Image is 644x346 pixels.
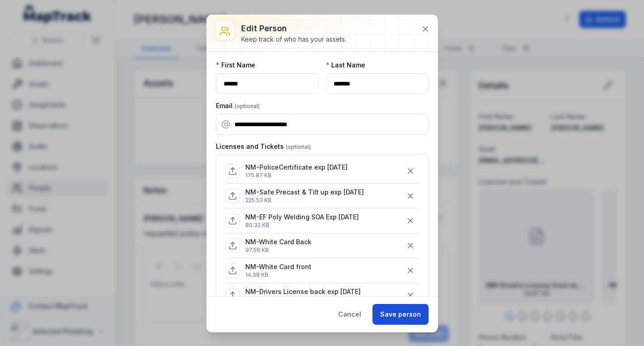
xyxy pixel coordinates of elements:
[245,172,348,179] p: 175.87 KB
[245,213,359,222] p: NM-EF Poly Welding SOA Exp [DATE]
[241,35,346,44] div: Keep track of who has your assets.
[326,61,365,70] label: Last Name
[245,222,359,229] p: 80.32 KB
[245,246,311,254] p: 97.56 KB
[245,188,364,197] p: NM-Safe Precast & Tilt up exp [DATE]
[216,142,311,151] label: Licenses and Tickets
[245,197,364,204] p: 225.53 KB
[216,101,260,110] label: Email
[372,304,429,325] button: Save person
[241,22,346,35] h3: Edit person
[245,271,311,279] p: 14.98 KB
[245,237,311,246] p: NM-White Card Back
[245,287,361,296] p: NM-Drivers License back exp [DATE]
[245,163,348,172] p: NM-PoliceCertificate exp [DATE]
[245,262,311,271] p: NM-White Card front
[330,304,369,325] button: Cancel
[216,61,255,70] label: First Name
